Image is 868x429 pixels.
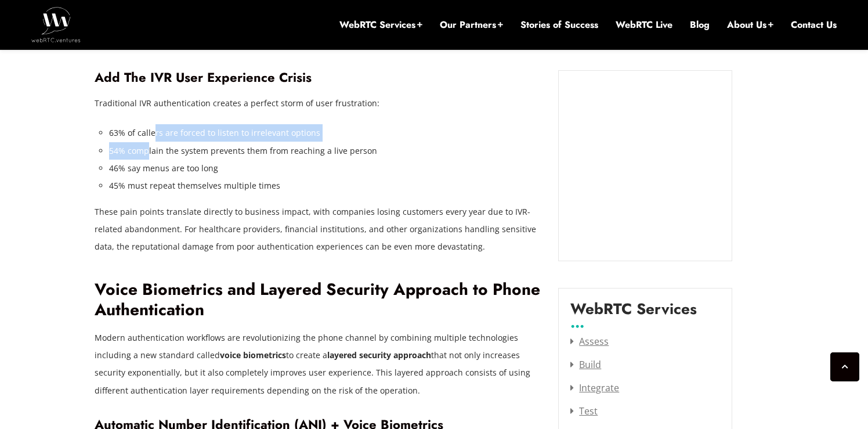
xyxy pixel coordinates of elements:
[109,124,541,142] li: 63% of callers are forced to listen to irrelevant options
[690,19,710,31] a: Blog
[31,7,81,42] img: WebRTC.ventures
[570,358,601,371] a: Build
[570,82,720,248] iframe: Embedded CTA
[95,329,541,399] p: Modern authentication workflows are revolutionizing the phone channel by combining multiple techn...
[220,349,286,360] strong: voice biometrics
[570,381,619,394] a: Integrate
[339,19,422,31] a: WebRTC Services
[95,203,541,255] p: These pain points translate directly to business impact, with companies losing customers every ye...
[327,349,431,360] strong: layered security approach
[570,335,609,348] a: Assess
[95,280,541,320] h2: Voice Biometrics and Layered Security Approach to Phone Authentication
[570,405,598,417] a: Test
[570,300,697,327] label: WebRTC Services
[95,95,541,112] p: Traditional IVR authentication creates a perfect storm of user frustration:
[616,19,672,31] a: WebRTC Live
[109,177,541,194] li: 45% must repeat themselves multiple times
[109,160,541,177] li: 46% say menus are too long
[95,70,541,85] h3: Add The IVR User Experience Crisis
[440,19,503,31] a: Our Partners
[109,142,541,160] li: 54% complain the system prevents them from reaching a live person
[791,19,837,31] a: Contact Us
[520,19,598,31] a: Stories of Success
[727,19,773,31] a: About Us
